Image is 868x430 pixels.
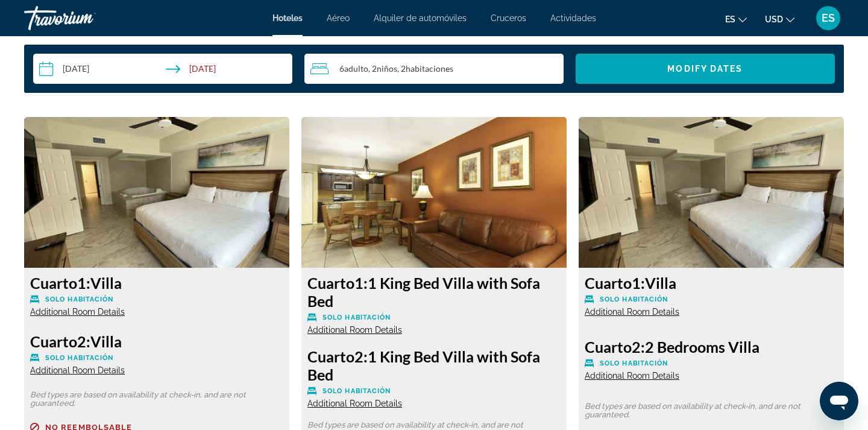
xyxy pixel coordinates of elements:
span: Additional Room Details [307,399,402,408]
iframe: Button to launch messaging window [820,382,858,420]
h3: 1 King Bed Villa with Sofa Bed [307,274,561,310]
p: Bed types are based on availability at check-in, and are not guaranteed. [585,402,838,419]
span: Solo habitación [45,354,114,362]
h3: Villa [585,274,838,292]
h3: Villa [30,332,283,350]
h3: 2 Bedrooms Villa [585,338,838,356]
button: Change currency [765,10,794,28]
span: 2: [585,338,645,356]
span: Solo habitación [600,296,668,303]
a: Cruceros [491,13,526,23]
button: Check-in date: Oct 17, 2025 Check-out date: Oct 19, 2025 [33,54,292,84]
a: Aéreo [327,13,350,23]
button: Change language [725,10,747,28]
a: Travorium [24,2,145,34]
button: Travelers: 6 adults, 2 children [304,54,564,84]
a: Actividades [550,13,596,23]
span: Additional Room Details [307,325,402,335]
span: 1: [30,274,90,292]
span: Cuarto [585,274,632,292]
span: 6 [339,64,368,74]
span: 2: [30,332,90,350]
span: Cuarto [307,347,354,365]
span: Cuarto [30,332,77,350]
span: Cuarto [30,274,77,292]
span: 1: [307,274,368,292]
span: habitaciones [406,63,453,74]
span: Adulto [344,63,368,74]
span: Modify Dates [667,64,743,74]
span: es [725,14,735,24]
span: Cuarto [585,338,632,356]
span: Niños [377,63,397,74]
span: , 2 [397,64,453,74]
span: Solo habitación [322,314,391,321]
img: 3ddaa7e0-b22f-4835-935d-1051219e0654.jpeg [301,117,567,268]
span: Additional Room Details [30,365,125,375]
img: 4bd18781-7794-4b93-a82f-9d29a0bed411.jpeg [24,117,289,268]
span: Additional Room Details [585,307,679,317]
span: 2: [307,347,368,365]
a: Hoteles [272,13,303,23]
span: ES [822,12,835,24]
button: Modify Dates [576,54,835,84]
span: 1: [585,274,645,292]
span: Solo habitación [45,296,114,303]
a: Alquiler de automóviles [374,13,467,23]
div: Search widget [33,54,835,84]
img: 4bd18781-7794-4b93-a82f-9d29a0bed411.jpeg [579,117,844,268]
span: Cuarto [307,274,354,292]
span: Additional Room Details [30,307,125,317]
button: User Menu [813,5,844,31]
h3: 1 King Bed Villa with Sofa Bed [307,347,561,384]
span: , 2 [368,64,397,74]
span: Solo habitación [600,359,668,367]
span: USD [765,14,783,24]
span: Solo habitación [322,387,391,395]
span: Additional Room Details [585,371,679,381]
h3: Villa [30,274,283,292]
p: Bed types are based on availability at check-in, and are not guaranteed. [30,391,283,408]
